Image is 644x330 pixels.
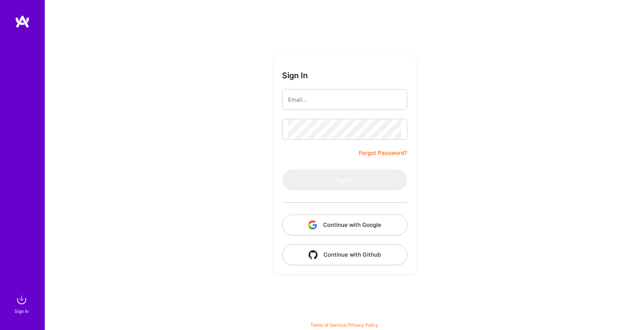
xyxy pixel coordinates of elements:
button: Continue with Google [282,215,407,235]
div: Sign In [15,307,29,315]
a: Forgot Password? [359,149,407,158]
a: Terms of Service [310,322,345,328]
h3: Sign In [282,71,308,80]
a: sign inSign In [16,292,29,315]
button: Sign In [282,169,407,190]
img: logo [15,15,30,28]
a: Privacy Policy [348,322,378,328]
img: icon [308,220,317,229]
button: Continue with Github [282,244,407,265]
input: Email... [288,90,401,109]
div: © 2025 ATeams Inc., All rights reserved. [45,308,644,326]
img: icon [309,250,318,259]
span: | [310,322,378,328]
img: sign in [14,292,29,307]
